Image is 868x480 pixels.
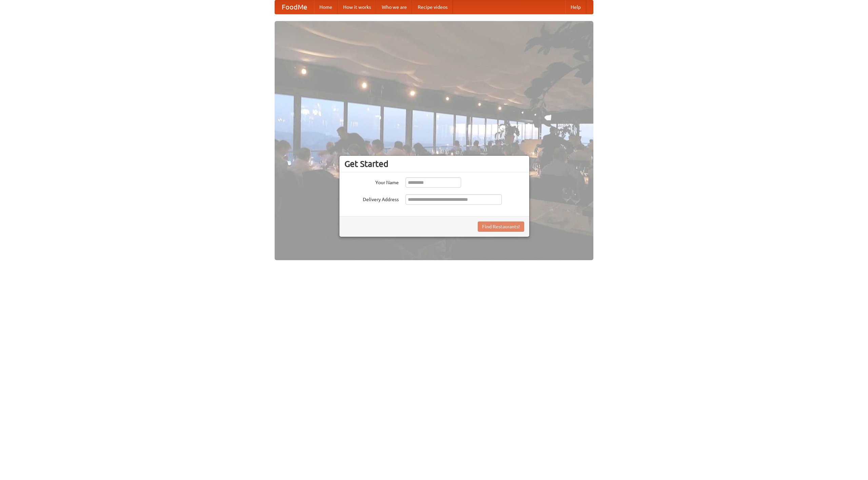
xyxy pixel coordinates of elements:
a: How it works [338,0,376,14]
label: Your Name [344,177,399,186]
a: Recipe videos [412,0,453,14]
button: Find Restaurants! [478,222,524,232]
a: Home [314,0,338,14]
a: Who we are [376,0,412,14]
a: Help [565,0,586,14]
label: Delivery Address [344,194,399,203]
a: FoodMe [275,0,314,14]
h3: Get Started [344,159,524,169]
